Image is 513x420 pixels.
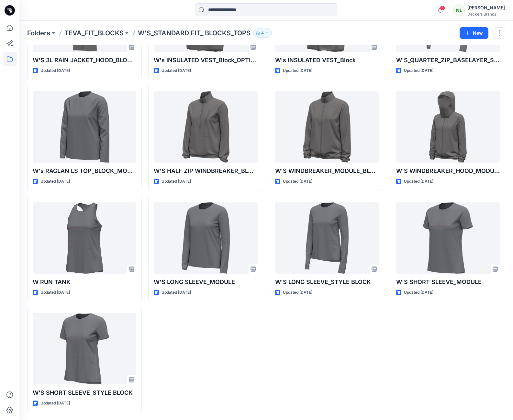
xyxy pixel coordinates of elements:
a: W'S SHORT SLEEVE_MODULE [396,202,500,274]
p: W'S WINDBREAKER_MODULE_BLOCK [275,166,379,176]
a: Folders [27,28,50,38]
p: W's RAGLAN LS TOP_BLOCK_MODULE [33,166,136,176]
p: W'S HALF ZIP WINDBREAKER_BLOCK [154,166,257,176]
p: Updated [DATE] [404,67,433,74]
p: Updated [DATE] [40,289,70,296]
p: W's INSULATED VEST_Block_OPTION1 [154,56,257,65]
p: Updated [DATE] [283,289,312,296]
button: New [460,27,488,39]
p: Updated [DATE] [40,400,70,407]
p: W'S LONG SLEEVE_MODULE [154,278,257,287]
a: W'S WINDBREAKER_HOOD_MODULE_BLOCK [396,91,500,163]
div: Deckers Brands [467,12,505,17]
p: W'S WINDBREAKER_HOOD_MODULE_BLOCK [396,166,500,176]
p: 4 [261,29,264,37]
p: W'S LONG SLEEVE_STYLE BLOCK [275,278,379,287]
p: W'S 3L RAIN JACKET_HOOD_BLOCK_MODULE [33,56,136,65]
a: W'S SHORT SLEEVE_STYLE BLOCK [33,313,136,384]
p: W RUN TANK [33,278,136,287]
p: Updated [DATE] [283,67,312,74]
p: W's INSULATED VEST_Block [275,56,379,65]
a: W's RAGLAN LS TOP_BLOCK_MODULE [33,91,136,163]
p: W'S SHORT SLEEVE_MODULE [396,278,500,287]
a: W'S HALF ZIP WINDBREAKER_BLOCK [154,91,257,163]
a: W'S LONG SLEEVE_MODULE [154,202,257,274]
p: W'S_STANDARD FIT_ BLOCKS_TOPS [138,28,251,38]
a: W'S LONG SLEEVE_STYLE BLOCK [275,202,379,274]
p: Updated [DATE] [162,289,191,296]
span: 3 [440,6,445,11]
p: Updated [DATE] [162,178,191,185]
div: NL [453,5,465,16]
p: W'S_QUARTER_ZIP_BASELAYER_STYLE_BLOCK [396,56,500,65]
div: [PERSON_NAME] [467,4,505,12]
a: W RUN TANK [33,202,136,274]
a: TEVA_FIT_BLOCKS [64,28,124,38]
p: Updated [DATE] [404,289,433,296]
p: W'S SHORT SLEEVE_STYLE BLOCK [33,388,136,397]
p: Updated [DATE] [283,178,312,185]
p: Updated [DATE] [404,178,433,185]
p: Updated [DATE] [162,67,191,74]
a: W'S WINDBREAKER_MODULE_BLOCK [275,91,379,163]
p: Updated [DATE] [40,67,70,74]
button: 4 [253,28,272,38]
p: Updated [DATE] [40,178,70,185]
